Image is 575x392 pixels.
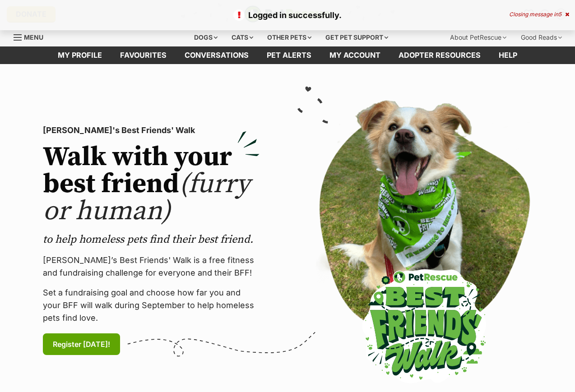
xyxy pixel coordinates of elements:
[258,46,320,64] a: Pet alerts
[14,28,50,45] a: Menu
[515,28,568,46] div: Good Reads
[43,124,260,137] p: [PERSON_NAME]'s Best Friends' Walk
[490,46,526,64] a: Help
[176,46,258,64] a: conversations
[261,28,318,46] div: Other pets
[43,232,260,247] p: to help homeless pets find their best friend.
[111,46,176,64] a: Favourites
[319,28,394,46] div: Get pet support
[24,33,43,41] span: Menu
[444,28,513,46] div: About PetRescue
[390,46,490,64] a: Adopter resources
[43,286,260,324] p: Set a fundraising goal and choose how far you and your BFF will walk during September to help hom...
[225,28,260,46] div: Cats
[53,339,110,350] span: Register [DATE]!
[49,46,111,64] a: My profile
[43,167,250,228] span: (furry or human)
[43,333,120,355] a: Register [DATE]!
[188,28,224,46] div: Dogs
[320,46,390,64] a: My account
[43,144,260,225] h2: Walk with your best friend
[43,254,260,279] p: [PERSON_NAME]’s Best Friends' Walk is a free fitness and fundraising challenge for everyone and t...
